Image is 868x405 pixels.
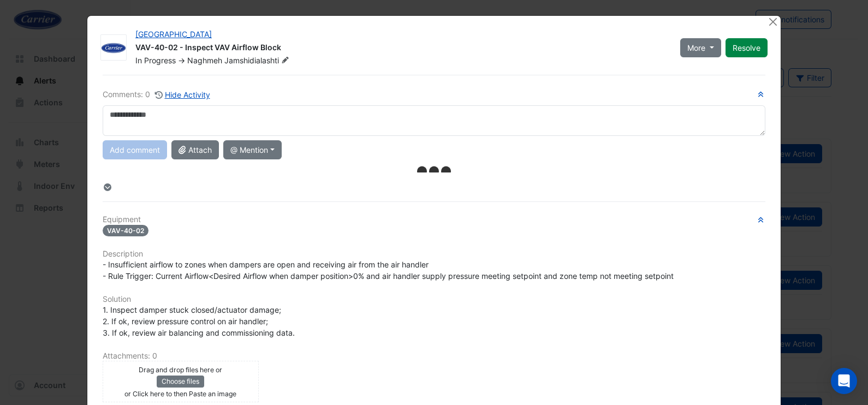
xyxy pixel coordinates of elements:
[135,56,176,65] span: In Progress
[103,295,765,304] h6: Solution
[103,260,674,281] span: - Insufficient airflow to zones when dampers are open and receiving air from the air handler - Ru...
[135,42,667,55] div: VAV-40-02 - Inspect VAV Airflow Block
[680,38,721,57] button: More
[103,88,211,101] div: Comments: 0
[103,225,148,236] span: VAV-40-02
[135,29,212,39] a: [GEOGRAPHIC_DATA]
[687,42,705,53] span: More
[157,376,204,388] button: Choose files
[726,38,768,57] button: Resolve
[101,43,126,53] img: Carrier
[223,140,282,159] button: @ Mention
[103,352,765,361] h6: Attachments: 0
[178,56,185,65] span: ->
[154,88,211,101] button: Hide Activity
[103,183,112,191] fa-layers: More
[103,305,295,337] span: 1. Inspect damper stuck closed/actuator damage; 2. If ok, review pressure control on air handler;...
[124,390,236,398] small: or Click here to then Paste an image
[171,140,219,159] button: Attach
[767,16,778,27] button: Close
[831,368,857,394] div: Open Intercom Messenger
[139,366,222,374] small: Drag and drop files here or
[103,249,765,259] h6: Description
[224,55,292,66] span: Jamshidialashti
[103,215,765,224] h6: Equipment
[187,56,222,65] span: Naghmeh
